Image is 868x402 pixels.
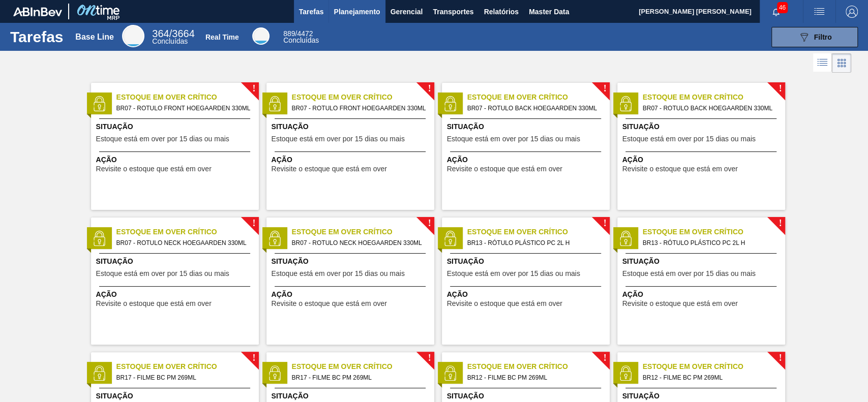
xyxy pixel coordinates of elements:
span: Estoque em Over Crítico [643,92,785,103]
span: Estoque em Over Crítico [643,361,785,372]
span: Revisite o estoque que está em over [447,300,562,307]
span: Revisite o estoque que está em over [96,165,212,173]
span: Estoque em Over Crítico [292,361,434,372]
span: Estoque em Over Crítico [643,227,785,237]
span: Revisite o estoque que está em over [272,165,387,173]
span: Gerencial [391,6,423,18]
span: Estoque em Over Crítico [116,92,259,103]
span: Ação [622,154,783,165]
img: status [442,231,458,246]
span: Relatórios [484,6,518,18]
span: ! [252,85,255,92]
span: 364 [152,28,169,39]
img: Logout [846,6,858,18]
img: status [618,365,633,381]
span: Situação [622,121,783,132]
span: ! [603,354,606,362]
span: Filtro [814,33,832,41]
span: Situação [96,391,256,401]
img: status [618,96,633,111]
span: ! [779,220,782,227]
div: Real Time [283,30,319,44]
span: Tarefas [299,6,324,18]
span: BR07 - ROTULO FRONT HOEGAARDEN 330ML [116,103,251,114]
span: ! [779,354,782,362]
span: ! [428,354,431,362]
span: Estoque está em over por 15 dias ou mais [622,135,756,143]
span: Situação [622,391,783,401]
span: Estoque em Over Crítico [116,227,259,237]
span: Situação [447,391,607,401]
span: Situação [272,256,432,267]
img: TNhmsLtSVTkK8tSr43FrP2fwEKptu5GPRR3wAAAABJRU5ErkJggg== [13,7,62,16]
img: status [92,231,107,246]
span: Situação [447,256,607,267]
span: / 3664 [152,28,194,39]
span: Estoque em Over Crítico [292,227,434,237]
span: Situação [272,121,432,132]
span: Estoque em Over Crítico [292,92,434,103]
span: Situação [447,121,607,132]
img: status [442,96,458,111]
span: Situação [96,121,256,132]
span: Revisite o estoque que está em over [622,300,738,307]
span: Estoque está em over por 15 dias ou mais [96,135,229,143]
span: Ação [447,289,607,300]
span: Estoque em Over Crítico [116,361,259,372]
span: ! [603,220,606,227]
div: Base Line [152,29,194,45]
span: ! [252,220,255,227]
span: 46 [777,2,788,13]
span: Ação [96,289,256,300]
img: status [267,365,282,381]
span: ! [779,85,782,92]
div: Real Time [205,33,239,41]
span: BR12 - FILME BC PM 269ML [467,372,602,383]
span: Ação [272,154,432,165]
span: ! [428,85,431,92]
span: BR12 - FILME BC PM 269ML [643,372,777,383]
span: Master Data [529,6,569,18]
span: Ação [447,154,607,165]
span: Estoque está em over por 15 dias ou mais [272,270,405,277]
img: status [267,231,282,246]
img: status [267,96,282,111]
span: Concluídas [152,37,188,45]
span: Estoque está em over por 15 dias ou mais [272,135,405,143]
img: status [92,365,107,381]
span: Ação [622,289,783,300]
span: BR17 - FILME BC PM 269ML [292,372,426,383]
span: Estoque está em over por 15 dias ou mais [447,270,580,277]
span: BR07 - ROTULO NECK HOEGAARDEN 330ML [292,237,426,249]
span: Transportes [433,6,473,18]
span: BR07 - ROTULO NECK HOEGAARDEN 330ML [116,237,251,249]
span: BR17 - FILME BC PM 269ML [116,372,251,383]
img: status [92,96,107,111]
div: Visão em Lista [813,53,832,73]
span: ! [252,354,255,362]
div: Real Time [252,27,270,45]
span: BR07 - ROTULO FRONT HOEGAARDEN 330ML [292,103,426,114]
img: userActions [813,6,825,18]
span: 889 [283,29,295,38]
span: Estoque em Over Crítico [467,361,610,372]
span: Ação [272,289,432,300]
span: BR07 - ROTULO BACK HOEGAARDEN 330ML [467,103,602,114]
span: ! [428,220,431,227]
span: BR13 - RÓTULO PLÁSTICO PC 2L H [467,237,602,249]
span: Situação [622,256,783,267]
span: Situação [272,391,432,401]
span: Revisite o estoque que está em over [447,165,562,173]
span: Revisite o estoque que está em over [622,165,738,173]
span: / 4472 [283,29,313,38]
img: status [442,365,458,381]
div: Visão em Cards [832,53,851,73]
span: Ação [96,154,256,165]
span: Revisite o estoque que está em over [96,300,212,307]
img: status [618,231,633,246]
span: ! [603,85,606,92]
span: BR13 - RÓTULO PLÁSTICO PC 2L H [643,237,777,249]
span: Estoque está em over por 15 dias ou mais [622,270,756,277]
span: Situação [96,256,256,267]
span: BR07 - ROTULO BACK HOEGAARDEN 330ML [643,103,777,114]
